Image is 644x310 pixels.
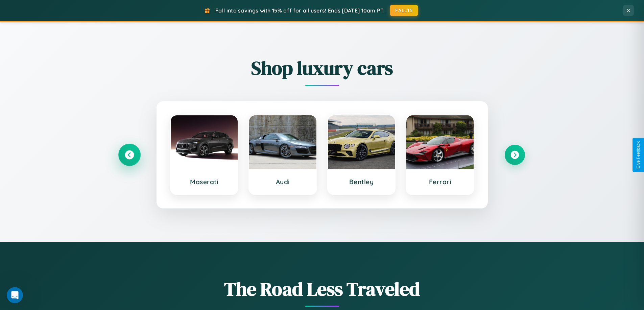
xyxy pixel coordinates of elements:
[256,178,310,186] h3: Audi
[119,276,525,302] h1: The Road Less Traveled
[636,141,641,169] div: Give Feedback
[215,7,385,14] span: Fall into savings with 15% off for all users! Ends [DATE] 10am PT.
[390,5,418,16] button: FALL15
[413,178,467,186] h3: Ferrari
[119,55,525,81] h2: Shop luxury cars
[335,178,388,186] h3: Bentley
[7,287,23,303] iframe: Intercom live chat
[177,178,231,186] h3: Maserati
